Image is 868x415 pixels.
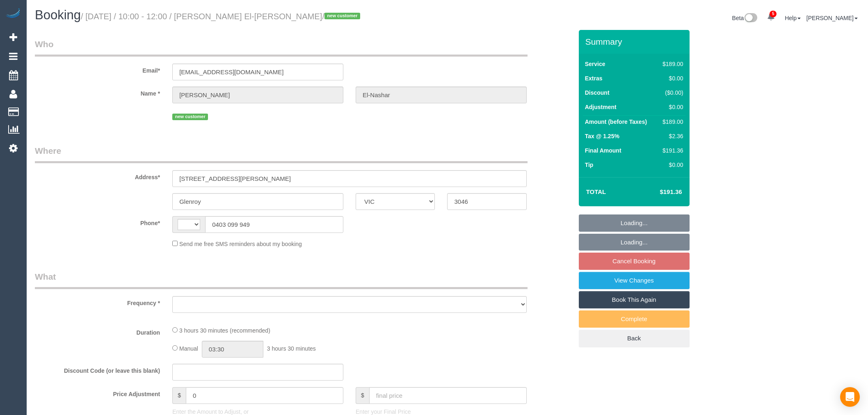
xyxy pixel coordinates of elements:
[585,37,685,46] h3: Summary
[659,60,683,68] div: $189.00
[585,161,594,169] label: Tip
[585,103,617,111] label: Adjustment
[29,296,166,307] label: Frequency *
[635,189,682,196] h4: $191.36
[179,241,302,247] span: Send me free SMS reminders about my booking
[585,89,610,97] label: Discount
[267,345,316,352] span: 3 hours 30 minutes
[763,8,779,26] a: 5
[585,74,603,82] label: Extras
[356,87,527,103] input: Last Name*
[172,193,343,210] input: Suburb*
[785,15,801,21] a: Help
[659,161,683,169] div: $0.00
[5,8,21,20] img: Automaid Logo
[840,387,860,407] div: Open Intercom Messenger
[356,387,369,404] span: $
[35,38,528,57] legend: Who
[172,114,208,120] span: new customer
[659,118,683,126] div: $189.00
[29,387,166,398] label: Price Adjustment
[659,146,683,155] div: $191.36
[35,8,81,22] span: Booking
[29,87,166,98] label: Name *
[744,13,757,24] img: New interface
[172,87,343,103] input: First Name*
[29,326,166,337] label: Duration
[29,64,166,75] label: Email*
[29,170,166,181] label: Address*
[659,103,683,111] div: $0.00
[324,13,360,19] span: new customer
[732,15,758,21] a: Beta
[579,330,690,347] a: Back
[585,118,647,126] label: Amount (before Taxes)
[35,271,528,289] legend: What
[585,60,605,68] label: Service
[172,64,343,80] input: Email*
[29,364,166,375] label: Discount Code (or leave this blank)
[29,216,166,227] label: Phone*
[322,12,363,21] span: /
[585,132,619,140] label: Tax @ 1.25%
[806,15,858,21] a: [PERSON_NAME]
[770,11,777,17] span: 5
[35,145,528,163] legend: Where
[659,132,683,140] div: $2.36
[659,74,683,82] div: $0.00
[179,327,270,334] span: 3 hours 30 minutes (recommended)
[205,216,343,233] input: Phone*
[579,291,690,308] a: Book This Again
[585,146,621,155] label: Final Amount
[586,188,606,195] strong: Total
[659,89,683,97] div: ($0.00)
[172,387,186,404] span: $
[579,272,690,289] a: View Changes
[81,12,363,21] small: / [DATE] / 10:00 - 12:00 / [PERSON_NAME] El-[PERSON_NAME]
[447,193,526,210] input: Post Code*
[179,345,198,352] span: Manual
[369,387,527,404] input: final price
